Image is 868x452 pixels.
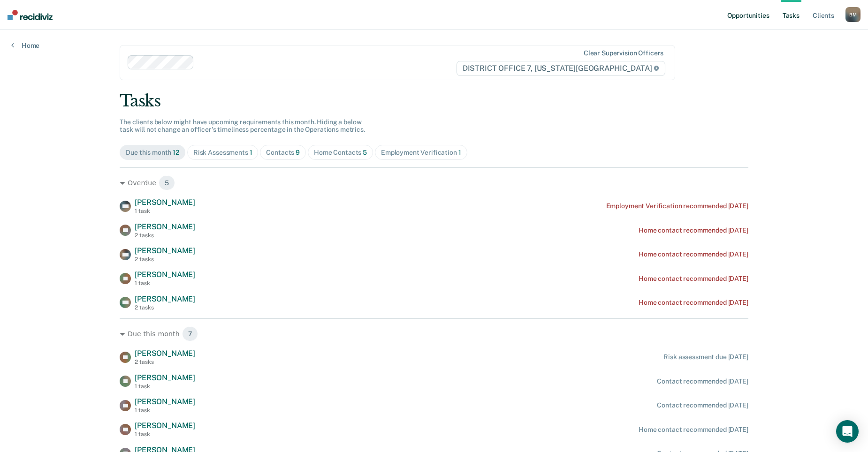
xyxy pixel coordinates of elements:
[135,294,195,303] span: [PERSON_NAME]
[135,349,195,358] span: [PERSON_NAME]
[314,149,367,157] div: Home Contacts
[457,61,665,76] span: DISTRICT OFFICE 7, [US_STATE][GEOGRAPHIC_DATA]
[159,175,175,190] span: 5
[266,149,300,157] div: Contacts
[135,359,195,365] div: 2 tasks
[663,353,748,361] div: Risk assessment due [DATE]
[173,149,179,156] span: 12
[135,373,195,382] span: [PERSON_NAME]
[250,149,252,156] span: 1
[639,226,748,234] div: Home contact recommended [DATE]
[11,41,39,50] a: Home
[135,421,195,430] span: [PERSON_NAME]
[8,10,53,20] img: Recidiviz
[135,270,195,279] span: [PERSON_NAME]
[657,401,748,409] div: Contact recommended [DATE]
[135,222,195,231] span: [PERSON_NAME]
[135,431,195,437] div: 1 task
[120,91,748,111] div: Tasks
[135,246,195,255] span: [PERSON_NAME]
[458,149,461,156] span: 1
[639,426,748,434] div: Home contact recommended [DATE]
[135,304,195,311] div: 2 tasks
[639,275,748,283] div: Home contact recommended [DATE]
[296,149,300,156] span: 9
[120,326,748,341] div: Due this month 7
[182,326,198,341] span: 7
[135,198,195,207] span: [PERSON_NAME]
[120,175,748,190] div: Overdue 5
[126,149,179,157] div: Due this month
[363,149,367,156] span: 5
[381,149,461,157] div: Employment Verification
[135,208,195,214] div: 1 task
[845,7,860,22] div: B M
[135,280,195,286] div: 1 task
[836,420,859,443] div: Open Intercom Messenger
[135,407,195,414] div: 1 task
[135,397,195,406] span: [PERSON_NAME]
[657,377,748,385] div: Contact recommended [DATE]
[135,383,195,390] div: 1 task
[135,232,195,239] div: 2 tasks
[606,202,748,210] div: Employment Verification recommended [DATE]
[135,256,195,263] div: 2 tasks
[584,49,663,57] div: Clear supervision officers
[639,299,748,307] div: Home contact recommended [DATE]
[639,250,748,258] div: Home contact recommended [DATE]
[120,118,365,134] span: The clients below might have upcoming requirements this month. Hiding a below task will not chang...
[193,149,252,157] div: Risk Assessments
[845,7,860,22] button: BM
